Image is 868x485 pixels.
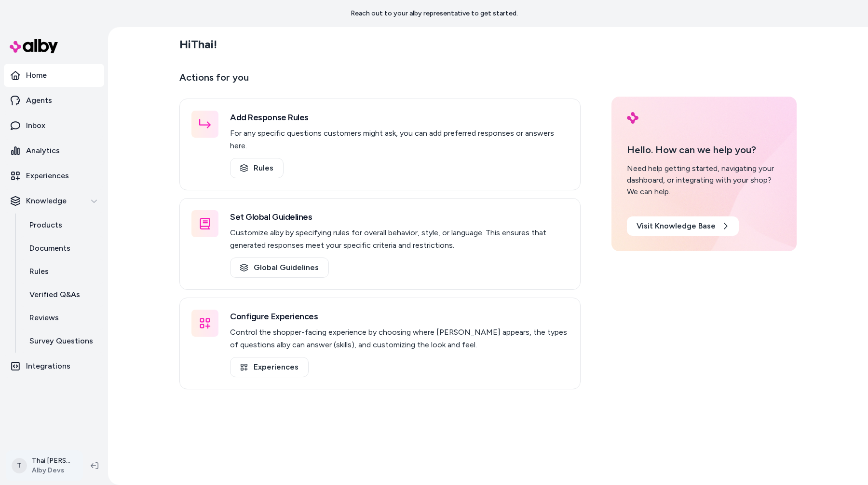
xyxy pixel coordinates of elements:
[230,111,569,124] h3: Add Response Rules
[26,170,69,182] p: Experiences
[10,39,58,53] img: alby Logo
[230,127,569,152] p: For any specific questions customers might ask, you can add preferred responses or answers here.
[29,266,49,277] p: Rules
[32,466,75,475] span: Alby Devs
[4,164,104,187] a: Experiences
[20,329,104,353] a: Survey Questions
[6,450,83,481] button: TThai [PERSON_NAME]Alby Devs
[179,70,581,93] p: Actions for you
[179,37,217,52] h2: Hi Thai !
[627,143,781,157] p: Hello. How can we help you?
[29,219,62,231] p: Products
[26,120,45,131] p: Inbox
[4,114,104,137] a: Inbox
[20,237,104,260] a: Documents
[627,216,739,236] a: Visit Knowledge Base
[29,289,80,300] p: Verified Q&As
[26,70,47,81] p: Home
[230,357,309,377] a: Experiences
[230,210,569,224] h3: Set Global Guidelines
[230,158,284,178] a: Rules
[26,360,70,372] p: Integrations
[20,214,104,237] a: Products
[230,326,569,351] p: Control the shopper-facing experience by choosing where [PERSON_NAME] appears, the types of quest...
[26,95,52,106] p: Agents
[26,145,60,157] p: Analytics
[4,64,104,87] a: Home
[32,456,75,466] p: Thai [PERSON_NAME]
[230,310,569,323] h3: Configure Experiences
[26,195,67,207] p: Knowledge
[20,306,104,329] a: Reviews
[4,189,104,213] button: Knowledge
[29,242,70,254] p: Documents
[29,335,93,347] p: Survey Questions
[20,260,104,283] a: Rules
[627,112,638,124] img: alby Logo
[627,163,781,198] div: Need help getting started, navigating your dashboard, or integrating with your shop? We can help.
[4,355,104,378] a: Integrations
[4,89,104,112] a: Agents
[12,458,27,473] span: T
[4,139,104,162] a: Analytics
[20,283,104,306] a: Verified Q&As
[29,312,59,324] p: Reviews
[230,227,569,252] p: Customize alby by specifying rules for overall behavior, style, or language. This ensures that ge...
[230,257,329,278] a: Global Guidelines
[351,9,518,18] p: Reach out to your alby representative to get started.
